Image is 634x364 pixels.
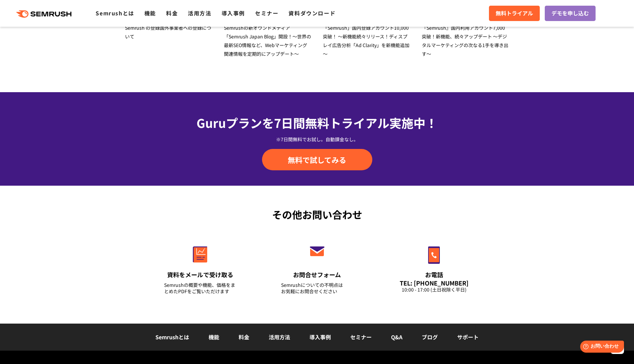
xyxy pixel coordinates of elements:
[224,24,311,57] span: Semrushの新オウンドメディア 「Semrush Japan Blog」開設！～世界の最新SEO情報など、Webマーケティング関連情報を定期的にアップデート～
[575,338,627,357] iframe: Help widget launcher
[166,9,178,17] a: 料金
[188,9,211,17] a: 活用方法
[323,5,410,58] a: [DATE] プレスリリース 「Semrush」国内登録アカウント10,000突破！ ～新機能続々リリース！ディスプレイ広告分析「Ad Clarity」を新機能追加～
[551,9,589,18] span: デモを申し込む
[269,333,290,341] a: 活用方法
[142,114,493,132] div: Guruプランを7日間
[281,270,353,279] div: お問合せフォーム
[309,333,331,341] a: 導入事例
[209,333,219,341] a: 機能
[398,270,470,279] div: お電話
[239,333,249,341] a: 料金
[350,333,372,341] a: セミナー
[422,5,509,58] a: [DATE] プレスリリース 『Semrush』国内利用アカウント7,000突破！新機能、続々アップデート ～デジタルマーケティングの次なる1手を導き出す～
[288,9,336,17] a: 資料ダウンロード
[224,5,311,58] a: [DATE] プレスリリース Semrushの新オウンドメディア 「Semrush Japan Blog」開設！～世界の最新SEO情報など、Webマーケティング関連情報を定期的にアップデート～
[288,155,346,165] span: 無料で試してみる
[150,232,250,303] a: 資料をメールで受け取る Semrushの概要や機能、価格をまとめたPDFをご覧いただけます
[222,9,245,17] a: 導入事例
[391,333,402,341] a: Q&A
[164,270,236,279] div: 資料をメールで受け取る
[545,6,596,21] a: デモを申し込む
[496,9,533,18] span: 無料トライアル
[96,9,134,17] a: Semrushとは
[125,24,211,40] span: Semrush の登録国外事業者への登録について
[398,279,470,287] div: TEL: [PHONE_NUMBER]
[262,149,372,170] a: 無料で試してみる
[323,24,409,57] span: 「Semrush」国内登録アカウント10,000突破！ ～新機能続々リリース！ディスプレイ広告分析「Ad Clarity」を新機能追加～
[422,24,508,57] span: 『Semrush』国内利用アカウント7,000突破！新機能、続々アップデート ～デジタルマーケティングの次なる1手を導き出す～
[255,9,278,17] a: セミナー
[422,333,438,341] a: ブログ
[305,114,437,131] span: 無料トライアル実施中！
[398,287,470,293] div: 10:00 - 17:00 (土日祝除く平日)
[164,282,236,295] div: Semrushの概要や機能、価格をまとめたPDFをご覧いただけます
[457,333,479,341] a: サポート
[155,333,189,341] a: Semrushとは
[267,232,367,303] a: お問合せフォーム Semrushについての不明点はお気軽にお問合せください
[281,282,353,295] div: Semrushについての不明点は お気軽にお問合せください
[142,136,493,143] div: ※7日間無料でお試し。自動課金なし。
[489,6,540,21] a: 無料トライアル
[142,207,493,222] div: その他お問い合わせ
[144,9,156,17] a: 機能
